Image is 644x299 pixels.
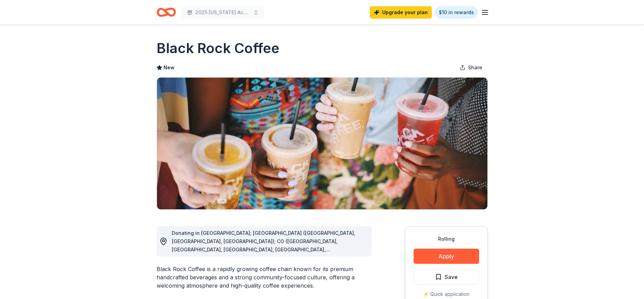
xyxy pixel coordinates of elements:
div: Rolling [414,235,479,243]
span: Save [445,272,458,281]
div: Black Rock Coffee is a rapidly growing coffee chain known for its premium handcrafted beverages a... [157,265,372,290]
a: Home [157,4,176,20]
button: Save [414,269,479,285]
span: 2025 [US_STATE] Academy of [MEDICAL_DATA] Convention [195,8,250,17]
a: $10 in rewards [435,6,478,19]
a: Upgrade your plan [370,6,432,19]
div: ⚡️ Quick application [414,290,479,298]
span: Donating in [GEOGRAPHIC_DATA]; [GEOGRAPHIC_DATA] ([GEOGRAPHIC_DATA], [GEOGRAPHIC_DATA], [GEOGRAPH... [172,230,355,277]
button: 2025 [US_STATE] Academy of [MEDICAL_DATA] Convention [181,6,264,19]
span: New [164,63,175,72]
img: Image for Black Rock Coffee [157,78,487,209]
button: Apply [414,249,479,264]
h1: Black Rock Coffee [157,39,279,58]
button: Share [454,61,488,74]
span: Share [468,63,482,72]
